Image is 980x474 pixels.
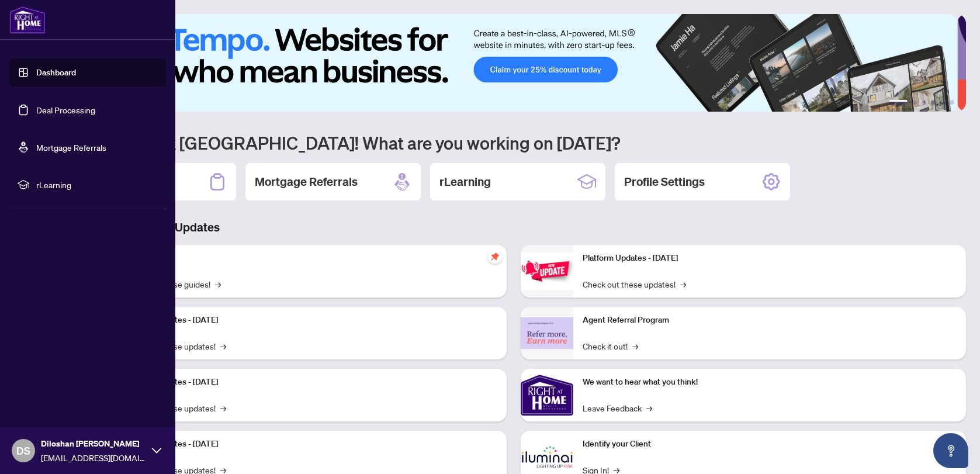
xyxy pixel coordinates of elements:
button: 2 [912,100,917,105]
a: Check out these updates!→ [583,278,686,290]
span: → [220,402,226,414]
span: [EMAIL_ADDRESS][DOMAIN_NAME] [41,451,146,464]
p: Agent Referral Program [583,314,957,327]
a: Mortgage Referrals [36,142,106,153]
span: rLearning [36,178,158,191]
span: → [215,278,221,290]
img: Agent Referral Program [521,317,573,350]
button: 5 [940,100,945,105]
a: Deal Processing [36,105,95,115]
img: logo [9,6,46,34]
img: Slide 0 [61,14,957,112]
span: → [646,402,652,414]
p: Identify your Client [583,438,957,451]
h1: Welcome back [GEOGRAPHIC_DATA]! What are you working on [DATE]? [61,132,966,154]
p: We want to hear what you think! [583,376,957,389]
h2: Profile Settings [624,174,705,190]
h2: rLearning [439,174,491,190]
p: Self-Help [123,252,497,265]
a: Dashboard [36,67,76,78]
span: → [680,278,686,290]
h3: Brokerage & Industry Updates [61,219,966,236]
span: → [632,340,638,352]
p: Platform Updates - [DATE] [123,314,497,327]
a: Leave Feedback→ [583,402,652,414]
button: 1 [889,100,908,105]
button: 4 [931,100,936,105]
button: 6 [950,100,954,105]
button: Open asap [933,433,968,468]
a: Check it out!→ [583,340,638,352]
img: Platform Updates - June 23, 2025 [521,252,573,289]
img: We want to hear what you think! [521,369,573,421]
span: Diloshan [PERSON_NAME] [41,437,146,450]
p: Platform Updates - [DATE] [583,252,957,265]
p: Platform Updates - [DATE] [123,376,497,389]
button: 3 [922,100,926,105]
span: pushpin [488,250,502,264]
p: Platform Updates - [DATE] [123,438,497,451]
span: → [220,340,226,352]
span: DS [16,442,30,459]
h2: Mortgage Referrals [255,174,358,190]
